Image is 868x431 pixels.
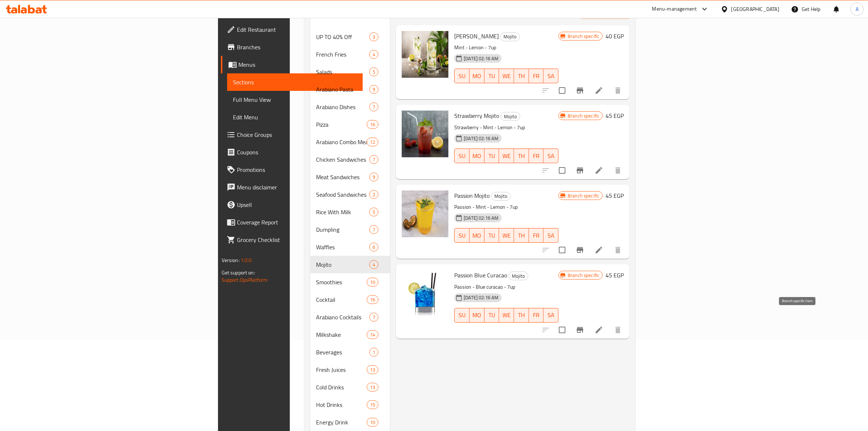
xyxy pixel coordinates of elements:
[316,155,369,164] div: Chicken Sandwiches
[544,149,558,163] button: SA
[502,230,511,241] span: WE
[369,348,378,357] div: items
[310,133,390,151] div: Arabiano Combo Meals12
[310,238,390,256] div: Waffles6
[544,228,558,243] button: SA
[310,378,390,396] div: Cold Drinks13
[367,296,378,303] span: 16
[310,98,390,116] div: Arabiano Dishes7
[501,112,520,121] div: Mojito
[221,213,363,231] a: Coverage Report
[454,31,499,42] span: [PERSON_NAME]
[370,209,378,216] span: 5
[316,173,369,181] span: Meat Sandwiches
[316,32,369,41] span: UP TO 40% Off
[514,228,529,243] button: TH
[221,196,363,213] a: Upsell
[237,148,357,157] span: Coupons
[221,231,363,249] a: Grocery Checklist
[502,151,511,161] span: WE
[316,330,367,339] div: Milkshake
[367,121,378,128] span: 16
[454,123,558,132] p: Strawberry - Mint - Lemon - 7up
[454,228,470,243] button: SU
[370,156,378,163] span: 7
[470,149,484,163] button: MO
[237,165,357,174] span: Promotions
[609,82,627,99] button: delete
[310,186,390,203] div: Seafood Sandwiches2
[316,85,369,94] span: Arabiano Pasta
[316,383,367,392] div: Cold Drinks
[316,313,369,322] span: Arabiano Cocktails
[491,192,510,200] span: Mojito
[484,69,499,83] button: TU
[316,365,367,374] span: Fresh Juices
[310,291,390,308] div: Cocktail16
[221,161,363,178] a: Promotions
[470,228,484,243] button: MO
[310,151,390,168] div: Chicken Sandwiches7
[499,308,514,323] button: WE
[609,162,627,179] button: delete
[454,270,507,281] span: Passion Blue Curacao
[529,228,544,243] button: FR
[369,190,378,199] div: items
[310,308,390,326] div: Arabiano Cocktails7
[595,166,603,175] a: Edit menu item
[517,310,526,320] span: TH
[370,34,378,41] span: 3
[221,126,363,143] a: Choice Groups
[233,78,357,86] span: Sections
[367,330,378,339] div: items
[241,255,252,265] span: 1.0.0
[221,21,363,38] a: Edit Restaurant
[484,308,499,323] button: TU
[544,69,558,83] button: SA
[370,69,378,76] span: 5
[316,208,369,216] span: Rice With Milk
[310,343,390,361] div: Beverages1
[316,225,369,234] div: Dumpling
[310,221,390,238] div: Dumpling7
[461,294,501,301] span: [DATE] 02:16 AM
[310,168,390,186] div: Meat Sandwiches9
[310,413,390,431] div: Energy Drink10
[369,313,378,322] div: items
[487,310,497,320] span: TU
[316,243,369,251] div: Waffles
[237,218,357,227] span: Coverage Report
[310,63,390,81] div: Salads5
[310,326,390,343] div: Milkshake14
[517,71,526,81] span: TH
[316,295,367,304] span: Cocktail
[554,83,570,98] span: Select to update
[369,208,378,216] div: items
[454,190,490,201] span: Passion Mojito
[367,365,378,374] div: items
[499,69,514,83] button: WE
[370,51,378,58] span: 4
[606,191,624,201] h6: 45 EGP
[500,32,520,41] div: Mojito
[454,69,470,83] button: SU
[402,270,448,317] img: Passion Blue Curacao
[514,149,529,163] button: TH
[222,275,268,285] a: Support.OpsPlatform
[470,308,484,323] button: MO
[532,151,541,161] span: FR
[458,151,467,161] span: SU
[731,5,779,13] div: [GEOGRAPHIC_DATA]
[454,203,558,212] p: Passion - Mint - Lemon - 7up
[227,108,363,126] a: Edit Menu
[222,268,255,277] span: Get support on:
[227,91,363,108] a: Full Menu View
[233,95,357,104] span: Full Menu View
[565,112,602,119] span: Branch specific
[310,273,390,291] div: Smoothies10
[316,190,369,199] div: Seafood Sandwiches
[461,55,501,62] span: [DATE] 02:16 AM
[470,69,484,83] button: MO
